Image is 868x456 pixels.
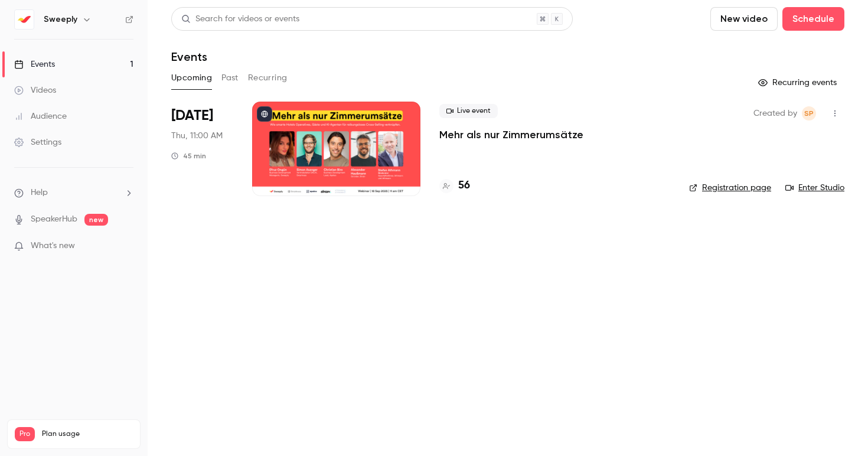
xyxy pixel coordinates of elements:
a: 56 [439,178,470,194]
a: Registration page [689,182,771,194]
h4: 56 [458,178,470,194]
span: Help [31,187,48,199]
button: Schedule [782,7,844,31]
span: Thu, 11:00 AM [171,130,223,142]
span: Plan usage [42,429,133,439]
span: Pro [15,427,35,441]
div: Sep 18 Thu, 11:00 AM (Europe/Berlin) [171,102,233,196]
span: What's new [31,240,75,252]
div: Settings [14,136,61,148]
div: Events [14,58,55,70]
div: Videos [14,84,56,96]
li: help-dropdown-opener [14,187,133,199]
span: [DATE] [171,106,213,125]
button: Recurring [248,69,288,87]
span: new [84,214,108,226]
button: New video [710,7,778,31]
div: Search for videos or events [181,13,299,25]
h6: Sweeply [44,14,77,25]
button: Upcoming [171,69,212,87]
span: Sweeply Partnerships [802,106,816,120]
a: Mehr als nur Zimmerumsätze [439,128,583,142]
button: Recurring events [753,73,844,92]
span: Live event [439,104,498,118]
div: Audience [14,110,67,122]
img: Sweeply [15,10,34,29]
button: Past [221,69,239,87]
div: 45 min [171,151,206,161]
a: SpeakerHub [31,213,77,226]
span: Created by [753,106,797,120]
h1: Events [171,50,207,64]
span: SP [804,106,814,120]
a: Enter Studio [785,182,844,194]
